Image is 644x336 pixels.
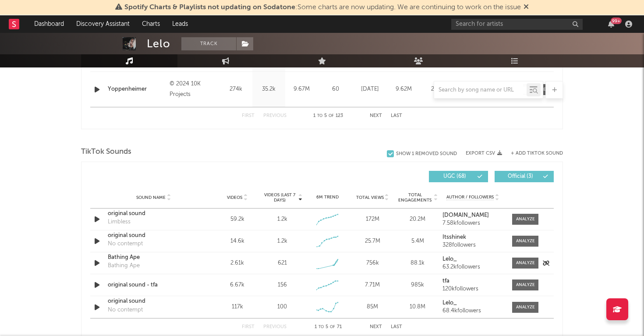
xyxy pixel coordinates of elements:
div: 100 [277,303,287,311]
input: Search for artists [451,19,583,30]
button: Last [391,325,402,329]
div: 1.2k [277,237,287,246]
a: original sound [108,231,199,240]
span: Author / Followers [446,195,494,200]
a: Lelo_ [442,256,503,262]
span: Official ( 3 ) [500,174,541,179]
button: Next [370,325,382,329]
a: [DOMAIN_NAME] [442,212,503,219]
button: Previous [263,113,287,118]
div: No contempt [108,240,143,248]
span: to [317,114,322,118]
a: Bathing Ape [108,253,199,262]
div: 68.4k followers [442,308,503,314]
span: of [330,325,335,329]
div: 14.6k [217,237,258,246]
div: No contempt [108,306,143,315]
div: 7.58k followers [442,220,503,226]
span: Dismiss [524,4,529,11]
div: 6M Trend [307,194,348,201]
div: Limbless [108,218,131,226]
span: TikTok Sounds [81,147,131,157]
a: Leads [166,15,194,33]
div: 1 5 71 [304,322,352,332]
button: Track [181,37,236,50]
div: 985k [397,281,438,290]
div: 120k followers [442,286,503,292]
div: 85M [352,303,393,311]
button: Official(3) [495,171,554,182]
span: Spotify Charts & Playlists not updating on Sodatone [124,4,295,11]
div: 328 followers [442,242,503,248]
button: Last [391,113,402,118]
a: Charts [136,15,166,33]
a: Itsshinek [442,234,503,241]
div: 1 5 123 [304,111,352,121]
a: original sound - tfa [108,281,199,290]
div: 5.4M [397,237,438,246]
button: Previous [263,325,287,329]
span: Videos (last 7 days) [262,192,297,203]
button: + Add TikTok Sound [502,151,563,156]
span: Sound Name [136,195,166,200]
span: Total Views [356,195,384,200]
div: 172M [352,215,393,224]
span: to [318,325,324,329]
a: Dashboard [28,15,70,33]
div: 2.61k [217,259,258,268]
strong: Lelo_ [442,300,457,306]
div: Bathing Ape [108,262,140,270]
div: Show 1 Removed Sound [396,151,457,157]
input: Search by song name or URL [434,87,527,94]
a: original sound [108,297,199,306]
div: 99 + [611,18,622,24]
button: + Add TikTok Sound [511,151,563,156]
span: Videos [227,195,242,200]
div: 7.71M [352,281,393,290]
div: 117k [217,303,258,311]
div: © 2024 10K Projects [170,79,217,100]
button: 99+ [608,21,614,28]
span: UGC ( 68 ) [435,174,475,179]
span: Total Engagements [397,192,433,203]
strong: tfa [442,278,449,284]
div: 1.2k [277,215,287,224]
a: Discovery Assistant [70,15,136,33]
strong: [DOMAIN_NAME] [442,212,489,218]
div: Lelo [147,37,170,50]
div: 756k [352,259,393,268]
div: 6.67k [217,281,258,290]
button: Next [370,113,382,118]
a: Lelo_ [442,300,503,306]
div: 63.2k followers [442,264,503,270]
div: 10.8M [397,303,438,311]
div: 156 [278,281,287,290]
div: 88.1k [397,259,438,268]
strong: Itsshinek [442,234,466,240]
button: First [242,113,255,118]
div: 25.7M [352,237,393,246]
strong: Lelo_ [442,256,457,262]
button: Export CSV [466,151,502,156]
div: 20.2M [397,215,438,224]
span: of [329,114,334,118]
button: UGC(68) [429,171,488,182]
span: : Some charts are now updating. We are continuing to work on the issue [124,4,521,11]
a: tfa [442,278,503,284]
a: original sound [108,209,199,218]
div: 59.2k [217,215,258,224]
button: First [242,325,255,329]
div: 621 [278,259,287,268]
